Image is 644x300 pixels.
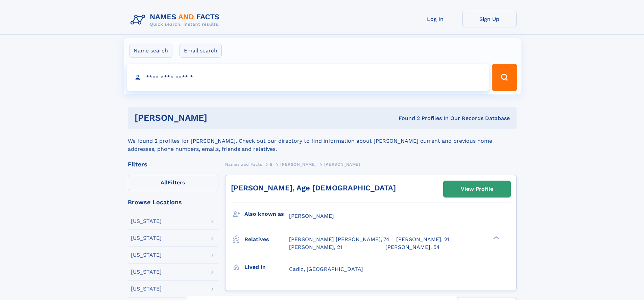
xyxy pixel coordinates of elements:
[131,286,162,292] div: [US_STATE]
[127,64,489,91] input: search input
[128,11,225,29] img: Logo Names and Facts
[225,160,262,168] a: Names and Facts
[289,244,342,251] a: [PERSON_NAME], 21
[492,236,500,240] div: ❯
[131,218,162,224] div: [US_STATE]
[324,162,360,167] span: [PERSON_NAME]
[244,261,289,273] h3: Lived in
[385,244,440,251] a: [PERSON_NAME], 54
[408,11,462,27] a: Log In
[303,115,510,122] div: Found 2 Profiles In Our Records Database
[128,161,218,167] div: Filters
[270,160,273,168] a: B
[280,162,316,167] span: [PERSON_NAME]
[244,234,289,245] h3: Relatives
[289,266,363,272] span: Cadiz, [GEOGRAPHIC_DATA]
[135,114,303,122] h1: [PERSON_NAME]
[444,181,510,197] a: View Profile
[129,44,172,58] label: Name search
[128,129,517,153] div: We found 2 profiles for [PERSON_NAME]. Check out our directory to find information about [PERSON_...
[161,179,168,186] span: All
[128,199,218,205] div: Browse Locations
[231,184,396,192] a: [PERSON_NAME], Age [DEMOGRAPHIC_DATA]
[131,252,162,258] div: [US_STATE]
[492,64,517,91] button: Search Button
[180,44,222,58] label: Email search
[289,236,389,243] a: [PERSON_NAME] [PERSON_NAME], 74
[244,208,289,220] h3: Also known as
[289,213,334,219] span: [PERSON_NAME]
[462,11,517,27] a: Sign Up
[280,160,316,168] a: [PERSON_NAME]
[461,181,493,197] div: View Profile
[128,175,218,191] label: Filters
[396,236,449,243] a: [PERSON_NAME], 21
[131,235,162,241] div: [US_STATE]
[131,269,162,275] div: [US_STATE]
[270,162,273,167] span: B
